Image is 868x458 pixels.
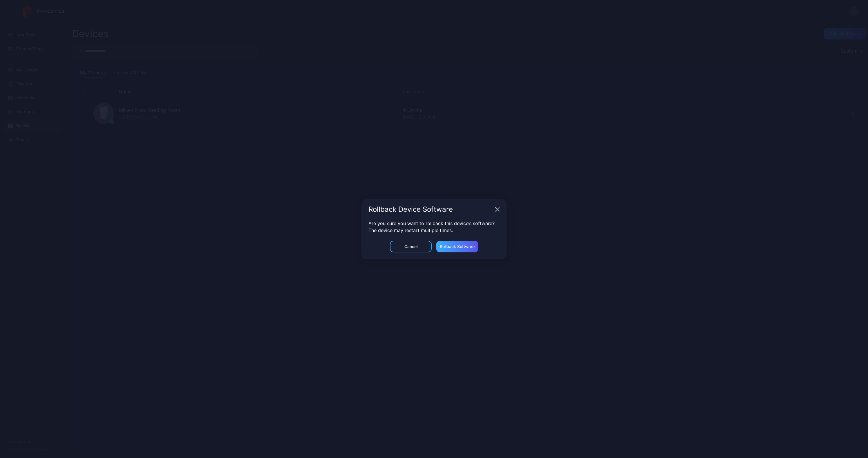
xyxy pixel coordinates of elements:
[404,244,417,249] div: Cancel
[368,206,493,213] div: Rollback Device Software
[390,241,432,252] button: Cancel
[436,241,478,252] button: Rollback Software
[440,244,475,249] div: Rollback Software
[361,220,507,241] div: Are you sure you want to rollback this device’s software? The device may restart multiple times.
